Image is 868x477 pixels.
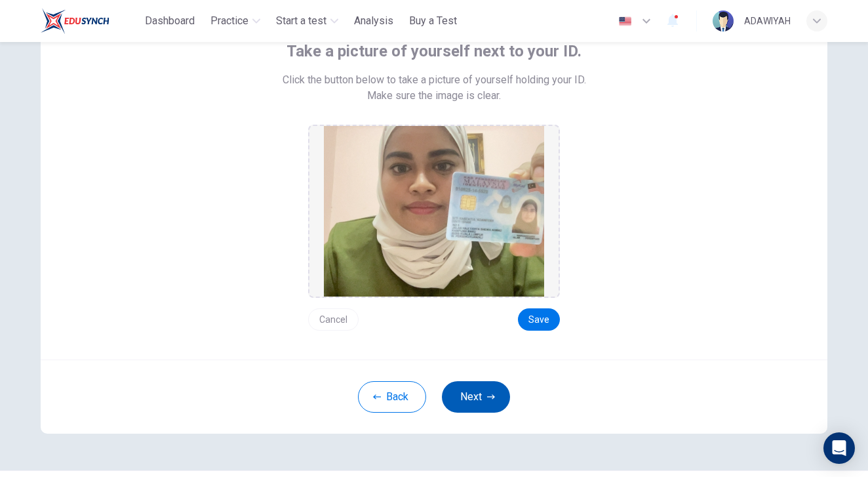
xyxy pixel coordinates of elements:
[823,432,855,464] div: Open Intercom Messenger
[276,13,326,29] span: Start a test
[283,72,586,88] span: Click the button below to take a picture of yourself holding your ID.
[404,9,462,33] button: Buy a Test
[324,126,544,297] img: preview screemshot
[518,308,560,331] button: Save
[205,9,266,33] button: Practice
[210,13,248,29] span: Practice
[308,308,359,331] button: Cancel
[367,88,501,104] span: Make sure the image is clear.
[713,10,734,31] img: Profile picture
[349,9,399,33] button: Analysis
[617,16,633,26] img: en
[140,9,200,33] button: Dashboard
[286,41,582,62] span: Take a picture of yourself next to your ID.
[409,13,457,29] span: Buy a Test
[744,13,791,29] div: ADAWIYAH
[41,8,140,34] a: ELTC logo
[442,381,510,413] button: Next
[41,8,109,34] img: ELTC logo
[145,13,195,29] span: Dashboard
[271,9,344,33] button: Start a test
[358,381,426,413] button: Back
[354,13,393,29] span: Analysis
